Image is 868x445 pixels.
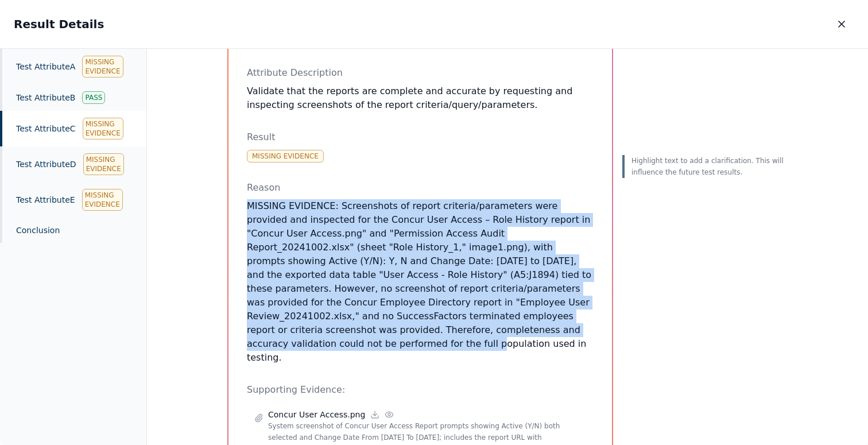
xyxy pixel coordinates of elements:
p: Reason [247,181,594,195]
div: Missing Evidence [83,118,123,140]
div: Missing Evidence [83,153,124,175]
p: Result [247,130,594,144]
div: Pass [82,91,105,104]
h2: Result Details [14,16,104,32]
p: Concur User Access.png [268,409,365,420]
p: Supporting Evidence: [247,383,594,397]
div: Missing Evidence [247,150,324,162]
p: MISSING EVIDENCE: Screenshots of report criteria/parameters were provided and inspected for the C... [247,199,594,365]
a: Download file [370,409,380,420]
p: Validate that the reports are complete and accurate by requesting and inspecting screenshots of t... [247,84,594,112]
p: Highlight text to add a clarification. This will influence the future test results. [631,155,788,178]
div: Missing Evidence [82,56,123,78]
p: Attribute Description [247,66,594,80]
div: Missing Evidence [82,189,123,211]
